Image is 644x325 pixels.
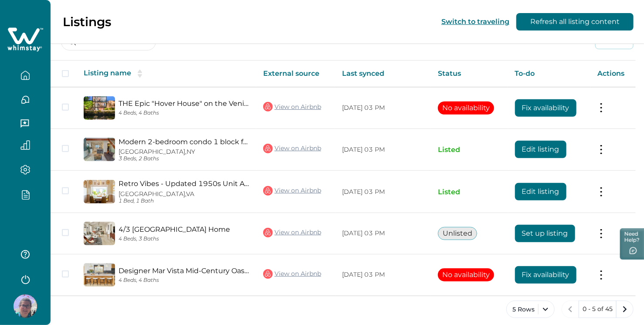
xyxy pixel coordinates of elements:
a: Designer Mar Vista Mid-Century Oasis with Pool 4BR [119,267,249,275]
p: 4 Beds, 4 Baths [119,110,249,116]
p: [GEOGRAPHIC_DATA], NY [119,148,249,156]
button: Set up listing [515,225,575,242]
button: previous page [562,301,579,318]
button: sorting [131,69,149,78]
button: next page [616,301,634,318]
a: View on Airbnb [263,227,321,238]
button: Refresh all listing content [516,13,634,30]
th: Last synced [335,61,431,87]
p: [DATE] 03 PM [342,271,424,279]
button: 0 - 5 of 45 [579,301,617,318]
th: External source [256,61,335,87]
p: [DATE] 03 PM [342,229,424,238]
img: propertyImage_THE Epic "Hover House" on the Venice Beach Canals [84,96,115,120]
p: [GEOGRAPHIC_DATA], VA [119,190,249,198]
p: [DATE] 03 PM [342,104,424,112]
p: [DATE] 03 PM [342,146,424,154]
button: Edit listing [515,141,566,158]
img: Whimstay Host [14,295,37,318]
a: View on Airbnb [263,101,321,112]
p: 0 - 5 of 45 [583,305,613,314]
a: View on Airbnb [263,268,321,280]
a: 4/3 [GEOGRAPHIC_DATA] Home [119,225,249,234]
p: Listings [63,14,111,29]
img: propertyImage_Designer Mar Vista Mid-Century Oasis with Pool 4BR [84,263,115,287]
th: To-do [508,61,591,87]
button: Unlisted [438,227,477,240]
button: Edit listing [515,183,566,200]
p: 3 Beds, 2 Baths [119,156,249,162]
p: [DATE] 03 PM [342,188,424,196]
th: Listing name [77,61,256,87]
button: No availability [438,102,494,115]
button: Fix availability [515,99,576,117]
a: Retro Vibes - Updated 1950s Unit A/C Parking [119,179,249,188]
a: View on Airbnb [263,143,321,154]
button: 5 Rows [506,301,555,318]
button: Switch to traveling [441,17,509,26]
p: 4 Beds, 3 Baths [119,236,249,242]
th: Status [431,61,508,87]
p: Listed [438,188,501,196]
p: 1 Bed, 1 Bath [119,198,249,204]
img: propertyImage_Modern 2-bedroom condo 1 block from Venice beach [84,138,115,161]
p: Listed [438,146,501,154]
img: propertyImage_4/3 West LA Modern Bungalow Home [84,222,115,245]
button: Fix availability [515,266,576,284]
img: propertyImage_Retro Vibes - Updated 1950s Unit A/C Parking [84,180,115,203]
a: View on Airbnb [263,185,321,196]
button: No availability [438,268,494,281]
a: Modern 2-bedroom condo 1 block from [GEOGRAPHIC_DATA] [119,138,249,146]
th: Actions [591,61,636,87]
a: THE Epic "Hover House" on the Venice Beach Canals [119,99,249,108]
p: 4 Beds, 4 Baths [119,277,249,284]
